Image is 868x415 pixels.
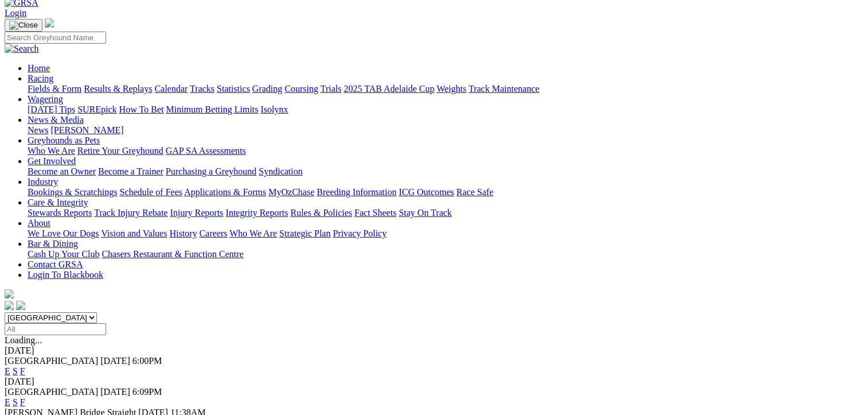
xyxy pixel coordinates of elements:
[28,125,863,135] div: News & Media
[199,228,227,238] a: Careers
[170,208,223,218] a: Injury Reports
[166,146,246,156] a: GAP SA Assessments
[101,228,167,238] a: Vision and Values
[28,73,53,83] a: Racing
[5,366,10,376] a: E
[28,146,863,156] div: Greyhounds as Pets
[119,187,182,197] a: Schedule of Fees
[28,63,50,73] a: Home
[77,104,116,114] a: SUREpick
[5,19,42,32] button: Toggle navigation
[166,166,256,176] a: Purchasing a Greyhound
[166,104,258,114] a: Minimum Betting Limits
[28,125,48,135] a: News
[16,301,25,310] img: twitter.svg
[469,84,539,94] a: Track Maintenance
[119,104,164,114] a: How To Bet
[5,323,106,335] input: Select date
[5,301,14,310] img: facebook.svg
[5,397,10,407] a: E
[229,228,277,238] a: Who We Are
[28,208,92,218] a: Stewards Reports
[77,146,164,156] a: Retire Your Greyhound
[184,187,266,197] a: Applications & Forms
[28,146,75,156] a: Who We Are
[5,289,14,298] img: logo-grsa-white.png
[28,166,96,176] a: Become an Owner
[260,104,288,114] a: Isolynx
[437,84,466,94] a: Weights
[169,228,197,238] a: History
[28,228,863,239] div: About
[5,44,39,54] img: Search
[225,208,288,218] a: Integrity Reports
[28,249,863,259] div: Bar & Dining
[5,377,863,387] div: [DATE]
[320,84,341,94] a: Trials
[285,84,318,94] a: Coursing
[28,156,76,166] a: Get Involved
[28,270,103,280] a: Login To Blackbook
[28,166,863,177] div: Get Involved
[399,187,454,197] a: ICG Outcomes
[5,335,42,345] span: Loading...
[5,346,863,356] div: [DATE]
[45,18,54,28] img: logo-grsa-white.png
[190,84,215,94] a: Tracks
[28,249,99,259] a: Cash Up Your Club
[252,84,282,94] a: Grading
[28,187,117,197] a: Bookings & Scratchings
[100,356,130,366] span: [DATE]
[28,187,863,197] div: Industry
[5,356,98,366] span: [GEOGRAPHIC_DATA]
[20,366,25,376] a: F
[94,208,168,218] a: Track Injury Rebate
[259,166,302,176] a: Syndication
[100,387,130,397] span: [DATE]
[28,218,50,228] a: About
[28,135,100,145] a: Greyhounds as Pets
[290,208,352,218] a: Rules & Policies
[28,259,83,269] a: Contact GRSA
[5,8,26,18] a: Login
[5,387,98,397] span: [GEOGRAPHIC_DATA]
[456,187,493,197] a: Race Safe
[333,228,387,238] a: Privacy Policy
[102,249,243,259] a: Chasers Restaurant & Function Centre
[28,239,78,249] a: Bar & Dining
[98,166,164,176] a: Become a Trainer
[355,208,396,218] a: Fact Sheets
[28,197,88,207] a: Care & Integrity
[154,84,188,94] a: Calendar
[50,125,123,135] a: [PERSON_NAME]
[133,356,162,366] span: 6:00PM
[217,84,250,94] a: Statistics
[279,228,330,238] a: Strategic Plan
[28,84,81,94] a: Fields & Form
[399,208,451,218] a: Stay On Track
[28,104,863,115] div: Wagering
[28,177,58,187] a: Industry
[84,84,152,94] a: Results & Replays
[20,397,25,407] a: F
[28,104,75,114] a: [DATE] Tips
[133,387,162,397] span: 6:09PM
[28,115,84,125] a: News & Media
[13,397,18,407] a: S
[317,187,396,197] a: Breeding Information
[28,208,863,218] div: Care & Integrity
[28,84,863,94] div: Racing
[268,187,314,197] a: MyOzChase
[28,228,99,238] a: We Love Our Dogs
[28,94,63,104] a: Wagering
[13,366,18,376] a: S
[9,21,38,30] img: Close
[5,32,106,44] input: Search
[344,84,434,94] a: 2025 TAB Adelaide Cup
